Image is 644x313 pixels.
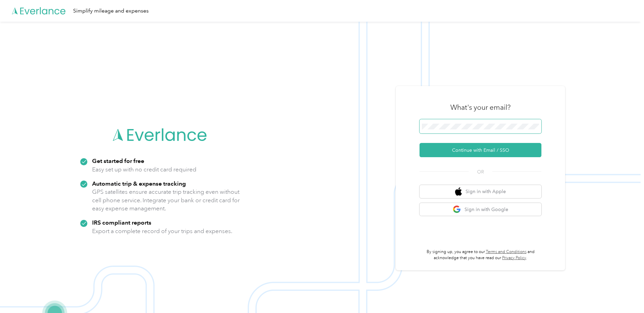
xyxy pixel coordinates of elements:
p: By signing up, you agree to our and acknowledge that you have read our . [420,249,541,261]
strong: IRS compliant reports [92,219,151,226]
strong: Get started for free [92,157,144,164]
a: Privacy Policy [502,255,526,260]
a: Terms and Conditions [486,249,527,254]
p: Export a complete record of your trips and expenses. [92,227,232,235]
button: Continue with Email / SSO [420,143,541,157]
p: Easy set up with no credit card required [92,165,196,174]
span: OR [469,168,492,175]
div: Simplify mileage and expenses [73,7,149,15]
img: apple logo [455,187,462,196]
strong: Automatic trip & expense tracking [92,180,186,187]
h3: What's your email? [450,103,511,112]
img: google logo [453,205,461,214]
button: apple logoSign in with Apple [420,185,541,198]
p: GPS satellites ensure accurate trip tracking even without cell phone service. Integrate your bank... [92,188,240,213]
button: google logoSign in with Google [420,203,541,216]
